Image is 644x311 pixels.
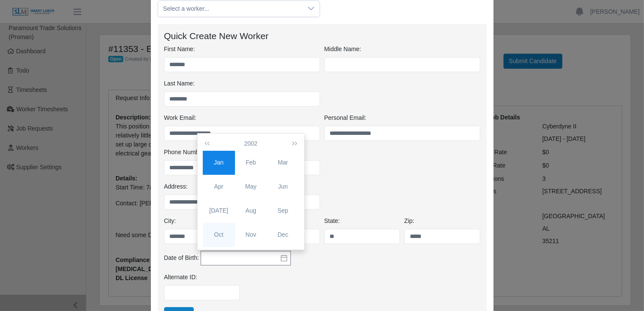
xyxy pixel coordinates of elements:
div: Apr [203,182,235,191]
body: Rich Text Area. Press ALT-0 for help. [7,7,320,16]
label: Date of Birth: [164,253,199,262]
label: First Name: [164,45,195,54]
div: Jun [267,182,299,191]
div: Mar [267,158,299,167]
div: Dec [267,230,299,239]
div: Sep [267,206,299,215]
div: Aug [235,206,267,215]
label: Last Name: [164,79,195,88]
label: Address: [164,182,188,191]
label: Middle Name: [324,45,361,54]
div: May [235,182,267,191]
label: Phone Number: [164,148,206,157]
button: 2002 [242,136,259,151]
h4: Quick Create New Worker [164,30,480,41]
div: Nov [235,230,267,239]
div: Feb [235,158,267,167]
label: State: [324,216,340,226]
div: [DATE] [203,206,235,215]
div: Jan [203,158,235,167]
label: Personal Email: [324,113,366,122]
label: Alternate ID: [164,273,198,282]
label: Work Email: [164,113,196,122]
label: Zip: [404,216,414,226]
label: City: [164,216,176,226]
div: Oct [203,230,235,239]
